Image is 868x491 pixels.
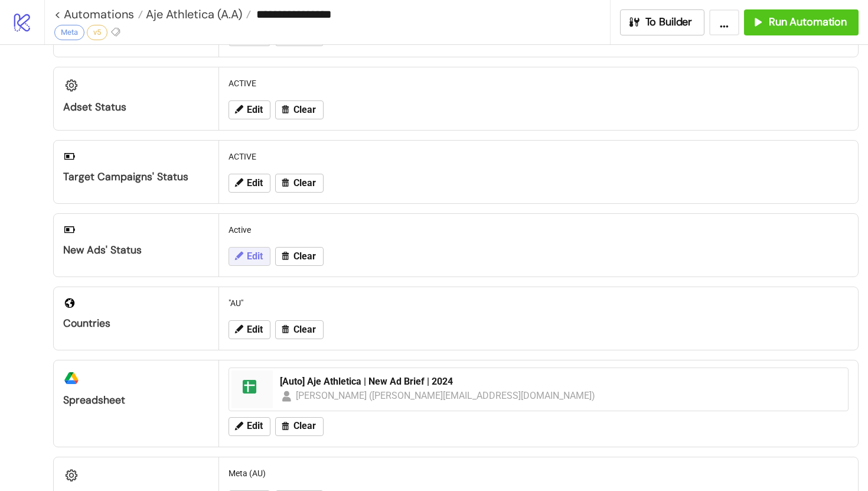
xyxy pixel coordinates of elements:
[143,6,242,22] span: Aje Athletica (A.A)
[280,375,841,388] div: [Auto] Aje Athletica | New Ad Brief | 2024
[620,9,705,35] button: To Builder
[296,388,596,403] div: [PERSON_NAME] ([PERSON_NAME][EMAIL_ADDRESS][DOMAIN_NAME])
[87,25,107,40] div: v5
[63,317,209,330] div: Countries
[247,251,263,262] span: Edit
[247,324,263,335] span: Edit
[293,105,316,115] span: Clear
[63,100,209,114] div: Adset Status
[275,247,324,266] button: Clear
[63,394,209,407] div: Spreadsheet
[224,462,853,485] div: Meta (AU)
[709,9,739,35] button: ...
[293,251,316,262] span: Clear
[63,170,209,184] div: Target Campaigns' Status
[275,174,324,193] button: Clear
[224,219,853,241] div: Active
[229,247,270,266] button: Edit
[54,25,84,40] div: Meta
[143,8,251,20] a: Aje Athletica (A.A)
[769,15,847,29] span: Run Automation
[54,8,143,20] a: < Automations
[229,174,270,193] button: Edit
[224,72,853,95] div: ACTIVE
[293,178,316,188] span: Clear
[275,100,324,119] button: Clear
[293,324,316,335] span: Clear
[229,320,270,339] button: Edit
[275,417,324,436] button: Clear
[293,421,316,431] span: Clear
[224,292,853,314] div: "AU"
[744,9,859,35] button: Run Automation
[224,145,853,168] div: ACTIVE
[247,105,263,115] span: Edit
[229,417,270,436] button: Edit
[645,15,693,29] span: To Builder
[63,243,209,257] div: New Ads' Status
[275,320,324,339] button: Clear
[247,178,263,188] span: Edit
[247,421,263,431] span: Edit
[229,100,270,119] button: Edit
